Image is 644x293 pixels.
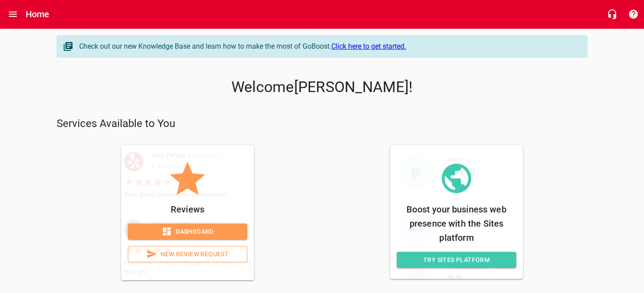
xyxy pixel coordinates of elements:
[128,202,247,216] p: Reviews
[135,226,240,237] span: Dashboard
[135,249,240,260] span: New Review Request
[128,246,247,262] a: New Review Request
[404,254,509,266] span: Try Sites Platform
[79,41,578,52] div: Check out our new Knowledge Base and learn how to make the most of GoBoost.
[57,117,587,131] p: Services Available to You
[2,4,23,25] button: Open drawer
[57,78,587,96] p: Welcome [PERSON_NAME] !
[331,42,406,50] a: Click here to get started.
[623,4,644,25] button: Support Portal
[397,252,516,268] a: Try Sites Platform
[397,202,516,245] p: Boost your business web presence with the Sites platform
[128,224,247,240] a: Dashboard
[26,7,50,21] h6: Home
[602,4,623,25] button: Live Chat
